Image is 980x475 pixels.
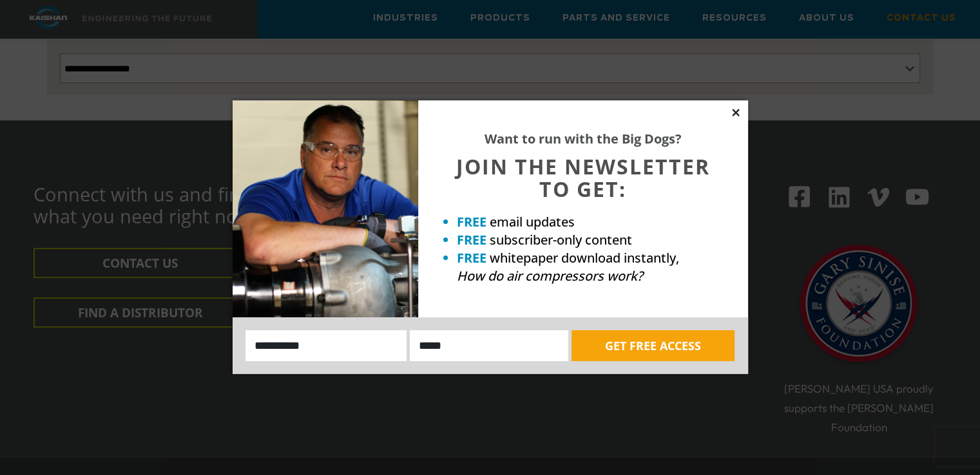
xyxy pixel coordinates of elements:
span: email updates [490,213,575,230]
input: Email [410,330,568,361]
strong: FREE [457,231,486,248]
strong: FREE [457,249,486,266]
em: How do air compressors work? [457,267,643,284]
strong: FREE [457,213,486,230]
span: JOIN THE NEWSLETTER TO GET: [456,153,710,203]
button: GET FREE ACCESS [572,330,735,361]
input: Name: [245,330,407,361]
button: Close [730,107,742,118]
strong: Want to run with the Big Dogs? [485,130,682,147]
span: subscriber-only content [490,231,632,248]
span: whitepaper download instantly, [490,249,679,266]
